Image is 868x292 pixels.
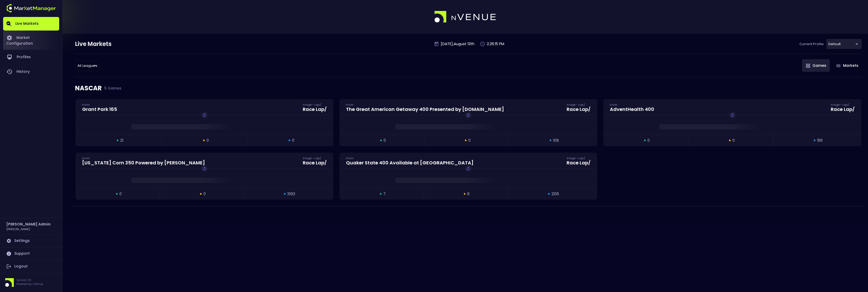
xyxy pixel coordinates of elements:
img: replayImg [202,113,207,117]
span: 0 [384,138,386,143]
span: 0 [468,138,471,143]
span: 0 [732,138,735,143]
img: replayImg [730,113,735,117]
span: 7 [383,191,386,197]
div: Grant Park 165 [82,107,117,112]
p: Current Profile [799,41,824,47]
div: From [346,156,474,160]
div: NASCAR [75,77,862,99]
p: Powered by nVenue [16,282,43,286]
img: replayImg [466,166,470,171]
span: 156 [817,138,823,143]
div: From [82,156,205,160]
span: 1993 [287,191,295,197]
span: 108 [553,138,559,143]
span: 2105 [551,191,559,197]
div: Race Lap / [831,107,855,112]
div: The Great American Getaway 400 Presented by [DOMAIN_NAME] [346,107,504,112]
span: 0 [207,138,209,143]
div: Stage - Lap / [303,156,327,160]
div: AdventHealth 400 [610,107,654,112]
button: Markets [832,59,862,72]
div: From [346,103,504,107]
img: logo [434,11,496,23]
a: Support [3,247,59,260]
span: 21 [120,138,123,143]
div: Quaker State 400 Available at [GEOGRAPHIC_DATA] [346,160,474,165]
div: Live Markets [75,40,139,48]
div: [US_STATE] Corn 350 Powered by [PERSON_NAME] [82,160,205,165]
img: gameIcon [806,64,810,68]
span: 0 [203,191,206,197]
span: 6 [467,191,470,197]
div: default [826,39,862,49]
p: [DATE] , August 13 th [441,41,475,47]
div: Race Lap / [567,160,591,165]
div: From [610,103,654,107]
a: Logout [3,260,59,273]
a: Live Markets [3,17,59,31]
div: Race Lap / [303,160,327,165]
span: 0 [119,191,122,197]
div: Stage - Lap / [567,156,591,160]
p: 2:26:15 PM [487,41,504,47]
div: Race Lap / [567,107,591,112]
a: Settings [3,235,59,247]
span: 0 [647,138,650,143]
img: logo [6,4,56,12]
div: default [75,60,100,71]
div: Stage - Lap / [567,103,591,107]
img: gameIcon [836,64,841,67]
a: Market Configuration [3,31,59,50]
a: Profiles [3,50,59,64]
h3: [PERSON_NAME] [6,227,30,231]
img: replayImg [466,113,470,117]
div: Stage - Lap / [303,103,327,107]
p: Version 1.31 [16,278,43,282]
a: History [3,64,59,79]
img: replayImg [202,166,207,171]
span: 5 Games [102,86,122,90]
span: 0 [292,138,294,143]
h2: [PERSON_NAME] Admin [6,221,51,227]
div: Race Lap / [303,107,327,112]
div: From [82,103,117,107]
button: Games [802,59,830,72]
div: Stage - Lap / [831,103,855,107]
div: Version 1.31Powered by nVenue [3,278,59,287]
